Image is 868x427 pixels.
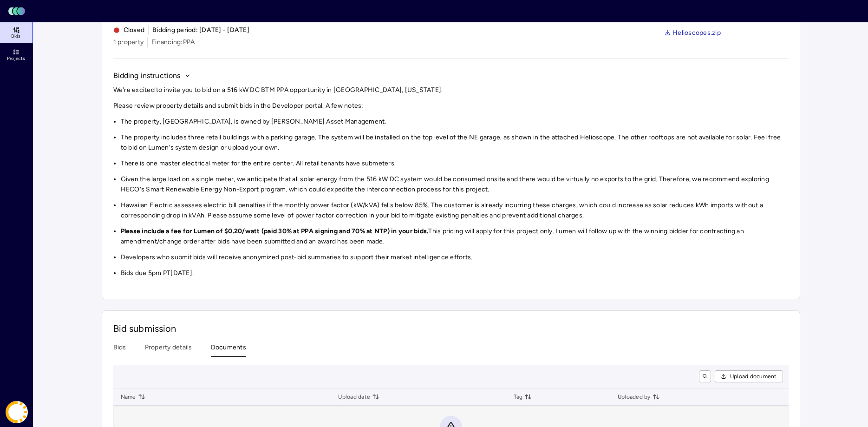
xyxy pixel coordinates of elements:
[715,370,783,382] button: Upload document
[152,25,249,35] span: Bidding period: [DATE] - [DATE]
[121,132,789,153] li: The property includes three retail buildings with a parking garage. The system will be installed ...
[372,393,379,401] button: toggle sorting
[121,392,145,401] span: Name
[524,393,532,401] button: toggle sorting
[121,200,789,221] li: Hawaiian Electric assesses electric bill penalties if the monthly power factor (kW/kVA) falls bel...
[121,268,789,278] li: Bids due 5pm PT[DATE].
[113,70,181,81] span: Bidding instructions
[113,70,191,81] button: Bidding instructions
[138,393,145,401] button: toggle sorting
[211,342,246,357] button: Documents
[121,158,789,169] li: There is one master electrical meter for the entire center. All retail tenants have submeters.
[6,401,28,423] img: Coast Energy
[514,392,532,401] span: Tag
[113,85,789,95] p: We're excited to invite you to bid on a 516 kW DC BTM PPA opportunity in [GEOGRAPHIC_DATA], [US_S...
[121,227,429,235] strong: Please include a fee for Lumen of $0.20/watt (paid 30% at PPA signing and 70% at NTP) in your bids.
[145,342,192,357] button: Property details
[730,372,777,381] span: Upload document
[653,393,660,401] button: toggle sorting
[113,101,789,111] p: Please review property details and submit bids in the Developer portal. A few notes:
[113,342,126,357] button: Bids
[113,25,145,35] span: Closed
[113,323,176,334] span: Bid submission
[7,56,25,61] span: Projects
[151,37,195,47] span: Financing: PPA
[121,117,789,127] li: The property, [GEOGRAPHIC_DATA], is owned by [PERSON_NAME] Asset Management.
[121,174,789,195] li: Given the large load on a single meter, we anticipate that all solar energy from the 516 kW DC sy...
[113,37,144,47] span: 1 property
[121,252,789,263] li: Developers who submit bids will receive anonymized post-bid summaries to support their market int...
[618,392,660,401] span: Uploaded by
[699,370,711,382] button: toggle search
[338,392,379,401] span: Upload date
[11,33,20,39] span: Bids
[664,28,721,38] a: Helioscopes.zip
[121,226,789,247] li: This pricing will apply for this project only. Lumen will follow up with the winning bidder for c...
